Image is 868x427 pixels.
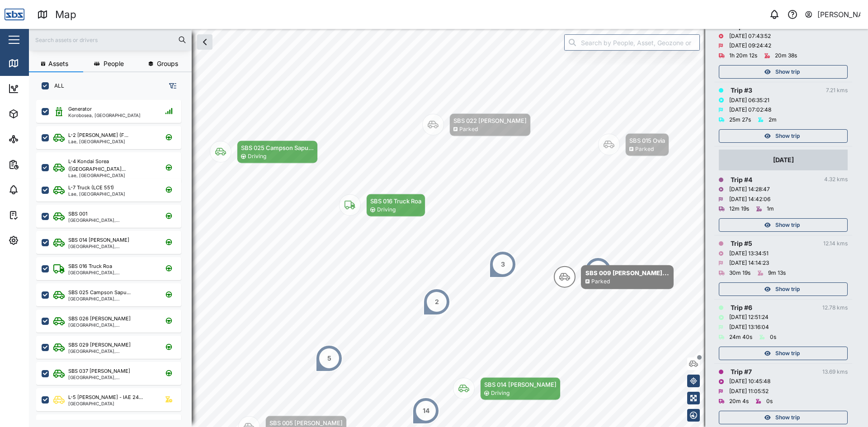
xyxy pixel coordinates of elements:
[68,323,155,327] div: [GEOGRAPHIC_DATA], [GEOGRAPHIC_DATA]
[68,158,155,173] div: L-4 Kondai Sorea ([GEOGRAPHIC_DATA]...
[68,244,155,249] div: [GEOGRAPHIC_DATA], [GEOGRAPHIC_DATA]
[24,134,45,144] div: Sites
[585,257,612,284] div: Map marker
[68,173,155,178] div: Lae, [GEOGRAPHIC_DATA]
[24,235,56,245] div: Settings
[68,375,155,380] div: [GEOGRAPHIC_DATA], [GEOGRAPHIC_DATA]
[68,341,131,349] div: SBS 029 [PERSON_NAME]
[316,345,343,372] div: Map marker
[585,268,669,277] div: SBS 009 [PERSON_NAME]...
[729,52,757,60] div: 1h 20m 12s
[824,175,848,184] div: 4.32 kms
[826,86,848,95] div: 7.21 kms
[339,194,425,217] div: Map marker
[423,406,429,416] div: 14
[491,389,509,398] div: Driving
[453,377,561,400] div: Map marker
[489,251,516,278] div: Map marker
[24,84,64,94] div: Dashboard
[68,236,129,244] div: SBS 014 [PERSON_NAME]
[822,304,848,312] div: 12.78 kms
[729,269,750,277] div: 30m 19s
[210,141,318,164] div: Map marker
[29,29,868,427] canvas: Map
[768,269,786,277] div: 9m 13s
[68,394,143,401] div: L-5 [PERSON_NAME] - IAE 24...
[629,136,665,145] div: SBS 015 Ovia
[729,323,769,332] div: [DATE] 13:16:04
[635,145,654,154] div: Parked
[68,139,128,144] div: Lae, [GEOGRAPHIC_DATA]
[775,130,800,142] span: Show trip
[68,315,131,323] div: SBS 026 [PERSON_NAME]
[501,259,505,269] div: 3
[731,239,752,249] div: Trip # 5
[729,259,769,267] div: [DATE] 14:14:23
[24,185,52,195] div: Alarms
[731,85,752,95] div: Trip # 3
[68,113,141,117] div: Korobosea, [GEOGRAPHIC_DATA]
[68,184,114,192] div: L-7 Truck (LCE 551)
[104,61,124,67] span: People
[564,34,700,51] input: Search by People, Asset, Geozone or Place
[729,205,749,213] div: 12m 19s
[769,116,777,124] div: 2m
[775,52,797,60] div: 20m 38s
[775,347,800,360] span: Show trip
[36,97,191,420] div: grid
[327,353,331,363] div: 5
[554,265,674,289] div: Map marker
[68,349,155,353] div: [GEOGRAPHIC_DATA], [GEOGRAPHIC_DATA]
[729,313,769,322] div: [DATE] 12:51:24
[729,96,769,105] div: [DATE] 06:35:21
[68,218,155,222] div: [GEOGRAPHIC_DATA], [GEOGRAPHIC_DATA]
[412,397,439,424] div: Map marker
[770,333,776,342] div: 0s
[370,197,421,206] div: SBS 016 Truck Roa
[766,397,773,406] div: 0s
[729,397,749,406] div: 20m 4s
[719,282,848,296] button: Show trip
[423,288,450,315] div: Map marker
[241,143,314,152] div: SBS 025 Campson Sapu...
[68,263,112,270] div: SBS 016 Truck Roa
[68,367,130,375] div: SBS 037 [PERSON_NAME]
[24,58,44,68] div: Map
[157,61,178,67] span: Groups
[775,283,800,296] span: Show trip
[773,155,794,165] div: [DATE]
[68,192,125,196] div: Lae, [GEOGRAPHIC_DATA]
[719,129,848,143] button: Show trip
[731,303,752,313] div: Trip # 6
[729,249,769,258] div: [DATE] 13:34:51
[729,42,771,50] div: [DATE] 09:24:42
[68,131,128,139] div: L-2 [PERSON_NAME] (F...
[729,32,771,41] div: [DATE] 07:43:52
[68,270,155,275] div: [GEOGRAPHIC_DATA], [GEOGRAPHIC_DATA]
[729,333,752,342] div: 24m 40s
[68,210,87,218] div: SBS 001
[248,152,266,161] div: Driving
[68,105,92,113] div: Generator
[731,175,752,185] div: Trip # 4
[24,160,54,169] div: Reports
[48,61,68,67] span: Assets
[68,289,131,296] div: SBS 025 Campson Sapu...
[422,113,531,136] div: Map marker
[49,82,64,89] label: ALL
[377,206,396,214] div: Driving
[719,347,848,360] button: Show trip
[24,210,48,220] div: Tasks
[484,380,557,389] div: SBS 014 [PERSON_NAME]
[68,401,143,406] div: [GEOGRAPHIC_DATA]
[459,125,478,134] div: Parked
[729,387,769,396] div: [DATE] 11:05:52
[729,185,770,194] div: [DATE] 14:28:47
[598,133,669,156] div: Map marker
[729,195,770,204] div: [DATE] 14:42:06
[729,116,751,124] div: 25m 27s
[729,106,771,114] div: [DATE] 07:02:48
[775,66,800,78] span: Show trip
[804,8,861,21] button: [PERSON_NAME]
[591,277,610,286] div: Parked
